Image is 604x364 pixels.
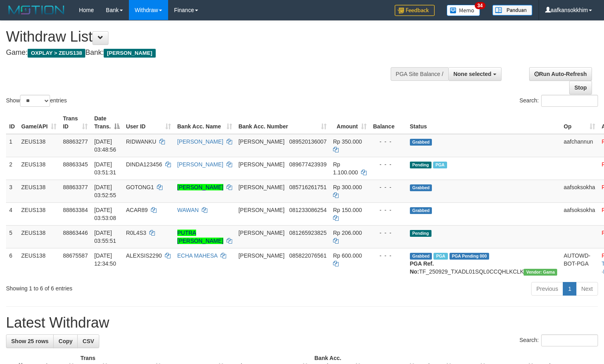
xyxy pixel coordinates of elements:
[94,230,116,244] span: [DATE] 03:55:51
[560,111,598,134] th: Op: activate to sort column ascending
[239,184,285,190] span: [PERSON_NAME]
[104,49,155,58] span: [PERSON_NAME]
[520,334,598,346] label: Search:
[529,67,592,81] a: Run Auto-Refresh
[6,202,18,225] td: 4
[177,230,223,244] a: PUTRA [PERSON_NAME]
[560,180,598,202] td: aafsoksokha
[6,180,18,202] td: 3
[410,162,431,168] span: Pending
[174,111,235,134] th: Bank Acc. Name: activate to sort column ascending
[18,180,60,202] td: ZEUS138
[63,207,88,213] span: 88863384
[126,230,146,236] span: R0L4S3
[531,282,563,296] a: Previous
[289,207,326,213] span: Copy 081233086254 to clipboard
[77,334,99,348] a: CSV
[63,161,88,168] span: 88863345
[447,5,480,16] img: Button%20Memo.svg
[541,95,598,107] input: Search:
[6,134,18,157] td: 1
[333,230,362,236] span: Rp 206.000
[373,252,403,260] div: - - -
[6,4,67,16] img: MOTION_logo.png
[126,207,148,213] span: ACAR89
[289,184,326,190] span: Copy 085716261751 to clipboard
[541,334,598,346] input: Search:
[560,248,598,279] td: AUTOWD-BOT-PGA
[373,160,403,168] div: - - -
[239,252,285,259] span: [PERSON_NAME]
[6,111,18,134] th: ID
[63,184,88,190] span: 88863377
[94,184,116,198] span: [DATE] 03:52:55
[28,49,85,58] span: OXPLAY > ZEUS138
[6,29,395,45] h1: Withdraw List
[370,111,407,134] th: Balance
[410,230,431,237] span: Pending
[373,206,403,214] div: - - -
[449,253,490,260] span: PGA Pending
[433,162,447,168] span: Marked by aafkaynarin
[433,253,447,260] span: Marked by aafpengsreynich
[6,95,67,107] label: Show entries
[177,161,223,168] a: [PERSON_NAME]
[94,138,116,153] span: [DATE] 03:48:56
[373,229,403,237] div: - - -
[373,138,403,146] div: - - -
[18,157,60,180] td: ZEUS138
[235,111,330,134] th: Bank Acc. Number: activate to sort column ascending
[177,138,223,145] a: [PERSON_NAME]
[6,225,18,248] td: 5
[410,253,432,260] span: Grabbed
[20,95,50,107] select: Showentries
[60,111,91,134] th: Trans ID: activate to sort column ascending
[576,282,598,296] a: Next
[126,184,154,190] span: GOTONG1
[524,269,557,276] span: Vendor URL: https://trx31.1velocity.biz
[289,252,326,259] span: Copy 085822076561 to clipboard
[126,138,157,145] span: RIDWANKU
[239,207,285,213] span: [PERSON_NAME]
[18,202,60,225] td: ZEUS138
[18,134,60,157] td: ZEUS138
[333,161,358,176] span: Rp 1.100.000
[123,111,174,134] th: User ID: activate to sort column ascending
[560,202,598,225] td: aafsoksokha
[407,111,561,134] th: Status
[333,252,362,259] span: Rp 600.000
[94,252,116,267] span: [DATE] 12:34:50
[126,161,162,168] span: DINDA123456
[289,230,326,236] span: Copy 081265923825 to clipboard
[454,71,492,77] span: None selected
[91,111,122,134] th: Date Trans.: activate to sort column descending
[177,184,223,190] a: [PERSON_NAME]
[448,67,502,81] button: None selected
[6,248,18,279] td: 6
[410,184,432,191] span: Grabbed
[94,161,116,176] span: [DATE] 03:51:31
[569,81,592,94] a: Stop
[6,281,246,292] div: Showing 1 to 6 of 6 entries
[18,225,60,248] td: ZEUS138
[63,138,88,145] span: 88863277
[94,207,116,221] span: [DATE] 03:53:08
[239,230,285,236] span: [PERSON_NAME]
[11,338,48,344] span: Show 25 rows
[82,338,94,344] span: CSV
[410,139,432,146] span: Grabbed
[410,260,434,275] b: PGA Ref. No:
[333,138,362,145] span: Rp 350.000
[520,95,598,107] label: Search:
[18,111,60,134] th: Game/API: activate to sort column ascending
[53,334,78,348] a: Copy
[6,334,54,348] a: Show 25 rows
[239,138,285,145] span: [PERSON_NAME]
[563,282,576,296] a: 1
[126,252,162,259] span: ALEXSIS2290
[177,252,217,259] a: ECHA MAHESA
[63,252,88,259] span: 88675587
[6,315,598,331] h1: Latest Withdraw
[410,207,432,214] span: Grabbed
[330,111,370,134] th: Amount: activate to sort column ascending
